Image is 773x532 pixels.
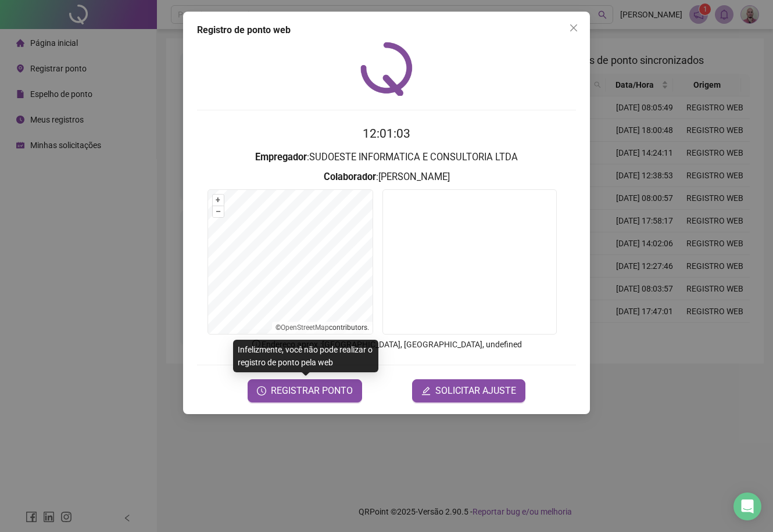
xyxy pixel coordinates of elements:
[324,171,376,182] strong: Colaborador
[197,338,576,351] p: Endereço aprox. : [GEOGRAPHIC_DATA], [GEOGRAPHIC_DATA], undefined
[251,339,262,349] span: info-circle
[248,379,362,402] button: REGISTRAR PONTO
[281,323,329,332] a: OpenStreetMap
[271,384,353,398] span: REGISTRAR PONTO
[435,384,516,398] span: SOLICITAR AJUSTE
[197,170,576,185] h3: : [PERSON_NAME]
[213,195,224,206] button: +
[363,127,410,141] time: 12:01:03
[733,493,761,520] div: Open Intercom Messenger
[197,23,576,37] div: Registro de ponto web
[275,323,369,332] li: © contributors.
[197,150,576,165] h3: : SUDOESTE INFORMATICA E CONSULTORIA LTDA
[255,152,307,163] strong: Empregador
[213,206,224,217] button: –
[257,386,266,396] span: clock-circle
[564,19,583,37] button: Close
[569,23,578,33] span: close
[421,386,431,396] span: edit
[233,340,378,372] div: Infelizmente, você não pode realizar o registro de ponto pela web
[360,42,413,96] img: QRPoint
[412,379,525,402] button: editSOLICITAR AJUSTE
